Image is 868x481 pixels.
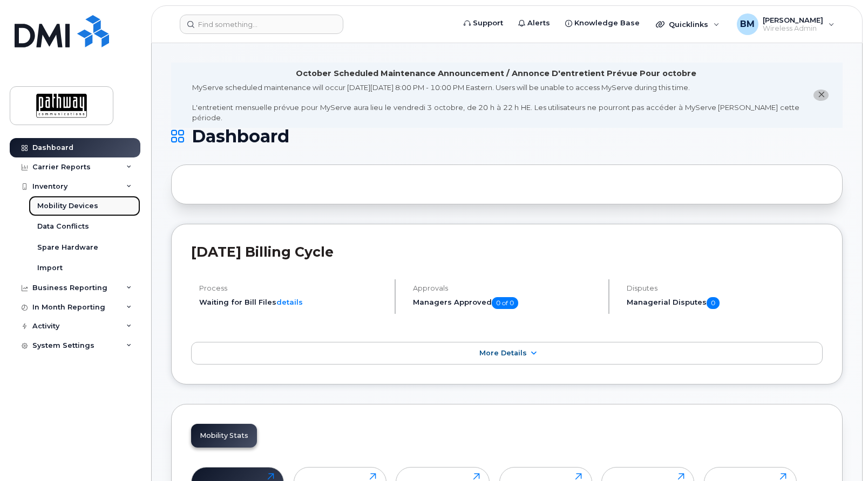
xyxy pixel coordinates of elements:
li: Waiting for Bill Files [199,297,385,307]
h2: [DATE] Billing Cycle [191,244,823,260]
h5: Managers Approved [413,297,599,309]
h4: Disputes [627,284,823,292]
span: More Details [479,349,527,357]
div: October Scheduled Maintenance Announcement / Annonce D'entretient Prévue Pour octobre [296,68,696,79]
span: 0 [707,297,720,309]
div: MyServe scheduled maintenance will occur [DATE][DATE] 8:00 PM - 10:00 PM Eastern. Users will be u... [192,83,799,122]
a: details [276,298,303,306]
h5: Managerial Disputes [627,297,823,309]
h4: Approvals [413,284,599,292]
h4: Process [199,284,385,292]
span: 0 of 0 [492,297,518,309]
span: Dashboard [192,128,289,145]
button: close notification [813,90,829,101]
